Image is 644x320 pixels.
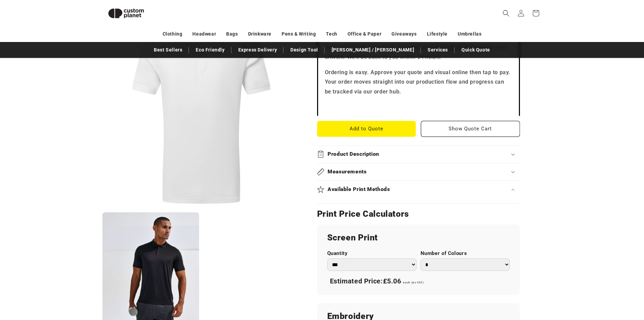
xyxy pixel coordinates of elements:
span: each (ex VAT) [403,281,424,284]
button: Show Quote Cart [421,121,520,137]
a: [PERSON_NAME] / [PERSON_NAME] [328,44,418,56]
label: Number of Colours [421,250,510,257]
h2: Screen Print [327,232,510,243]
a: Clothing [163,28,183,40]
img: Custom Planet [102,3,150,24]
a: Umbrellas [458,28,481,40]
h2: Available Print Methods [328,186,390,193]
a: Tech [326,28,337,40]
h2: Product Description [328,151,379,158]
a: Services [424,44,451,56]
a: Office & Paper [348,28,381,40]
a: Headwear [192,28,216,40]
a: Pens & Writing [282,28,316,40]
a: Eco Friendly [192,44,228,56]
label: Quantity [327,250,416,257]
a: Drinkware [248,28,271,40]
a: Best Sellers [150,44,186,56]
summary: Available Print Methods [317,181,520,198]
a: Bags [226,28,238,40]
summary: Search [499,6,514,21]
span: £5.06 [383,277,401,285]
summary: Measurements [317,163,520,180]
a: Express Delivery [235,44,281,56]
a: Design Tool [287,44,321,56]
iframe: Chat Widget [531,247,644,320]
a: Lifestyle [427,28,448,40]
iframe: Customer reviews powered by Trustpilot [325,102,512,109]
a: Quick Quote [458,44,494,56]
h2: Print Price Calculators [317,209,520,219]
summary: Product Description [317,146,520,163]
strong: Ordering is easy. Approve your quote and visual online then tap to pay. Your order moves straight... [325,69,511,95]
a: Giveaways [391,28,416,40]
div: Estimated Price: [327,274,510,289]
h2: Measurements [328,168,367,175]
button: Add to Quote [317,121,416,137]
